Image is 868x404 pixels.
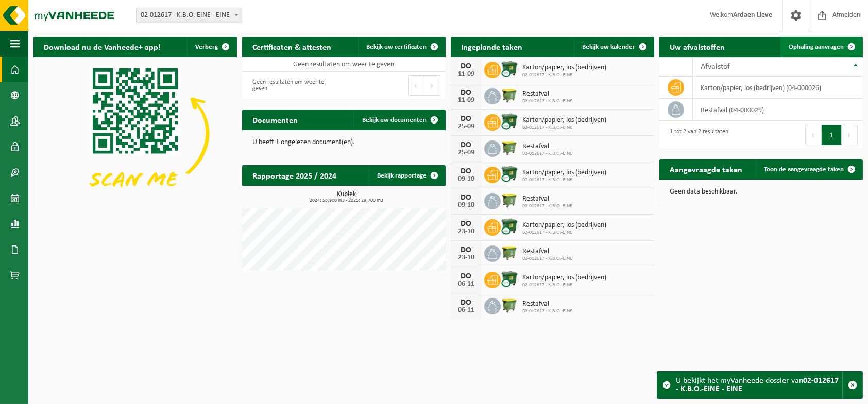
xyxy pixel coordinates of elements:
[522,300,572,308] span: Restafval
[242,165,347,185] h2: Rapportage 2025 / 2024
[522,116,606,125] span: Karton/papier, los (bedrijven)
[456,280,476,288] div: 06-11
[522,308,572,314] span: 02-012617 - K.B.O.-EINE
[252,139,435,146] p: U heeft 1 ongelezen document(en).
[195,44,218,50] span: Verberg
[137,8,242,23] span: 02-012617 - K.B.O.-EINE - EINE
[456,202,476,209] div: 09-10
[501,218,518,235] img: WB-1100-CU
[501,270,518,288] img: WB-1100-CU
[362,117,427,124] span: Bekijk uw documenten
[701,63,730,71] span: Afvalstof
[456,115,476,123] div: DO
[366,44,427,50] span: Bekijk uw certificaten
[136,8,242,23] span: 02-012617 - K.B.O.-EINE - EINE
[369,165,445,186] a: Bekijk rapportage
[456,194,476,202] div: DO
[451,37,533,57] h2: Ingeplande taken
[456,123,476,130] div: 25-09
[408,75,424,96] button: Previous
[842,125,858,145] button: Next
[456,228,476,235] div: 23-10
[522,248,572,256] span: Restafval
[756,159,862,180] a: Toon de aangevraagde taken
[733,11,772,19] strong: Ardaen Lieve
[456,220,476,228] div: DO
[456,272,476,280] div: DO
[693,99,863,121] td: restafval (04-000029)
[665,124,728,146] div: 1 tot 2 van 2 resultaten
[676,372,842,398] div: U bekijkt het myVanheede dossier van
[522,177,606,183] span: 02-012617 - K.B.O.-EINE
[522,221,606,230] span: Karton/papier, los (bedrijven)
[522,274,606,282] span: Karton/papier, los (bedrijven)
[358,37,445,57] a: Bekijk uw certificaten
[456,254,476,261] div: 23-10
[659,37,735,57] h2: Uw afvalstoffen
[670,188,853,196] p: Geen data beschikbaar.
[456,307,476,314] div: 06-11
[501,296,518,314] img: WB-1100-HPE-GN-50
[501,165,518,183] img: WB-1100-CU
[456,71,476,78] div: 11-09
[780,37,862,57] a: Ophaling aanvragen
[522,143,572,151] span: Restafval
[187,37,236,57] button: Verberg
[582,44,635,50] span: Bekijk uw kalender
[789,44,844,50] span: Ophaling aanvragen
[247,198,446,203] span: 2024: 53,900 m3 - 2025: 29,700 m3
[456,141,476,149] div: DO
[693,77,863,99] td: karton/papier, los (bedrijven) (04-000026)
[822,125,842,145] button: 1
[501,86,518,104] img: WB-1100-HPE-GN-50
[424,75,440,96] button: Next
[522,169,606,177] span: Karton/papier, los (bedrijven)
[242,57,446,72] td: Geen resultaten om weer te geven
[676,377,839,393] strong: 02-012617 - K.B.O.-EINE - EINE
[456,167,476,175] div: DO
[501,113,518,130] img: WB-1100-CU
[247,74,339,97] div: Geen resultaten om weer te geven
[501,244,518,261] img: WB-1100-HPE-GN-50
[764,166,844,173] span: Toon de aangevraagde taken
[247,191,446,203] h3: Kubiek
[33,57,237,209] img: Download de VHEPlus App
[522,256,572,262] span: 02-012617 - K.B.O.-EINE
[522,203,572,209] span: 02-012617 - K.B.O.-EINE
[522,90,572,98] span: Restafval
[805,125,822,145] button: Previous
[522,64,606,72] span: Karton/papier, los (bedrijven)
[456,175,476,183] div: 09-10
[456,62,476,71] div: DO
[354,110,445,130] a: Bekijk uw documenten
[456,149,476,156] div: 25-09
[522,72,606,78] span: 02-012617 - K.B.O.-EINE
[456,246,476,254] div: DO
[522,230,606,236] span: 02-012617 - K.B.O.-EINE
[33,37,171,57] h2: Download nu de Vanheede+ app!
[574,37,653,57] a: Bekijk uw kalender
[456,89,476,97] div: DO
[456,97,476,104] div: 11-09
[501,60,518,78] img: WB-1100-CU
[522,151,572,157] span: 02-012617 - K.B.O.-EINE
[242,37,342,57] h2: Certificaten & attesten
[522,195,572,203] span: Restafval
[501,139,518,156] img: WB-1100-HPE-GN-50
[659,159,753,179] h2: Aangevraagde taken
[522,98,572,104] span: 02-012617 - K.B.O.-EINE
[456,298,476,307] div: DO
[522,125,606,131] span: 02-012617 - K.B.O.-EINE
[501,191,518,209] img: WB-1100-HPE-GN-50
[522,282,606,288] span: 02-012617 - K.B.O.-EINE
[242,110,308,130] h2: Documenten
